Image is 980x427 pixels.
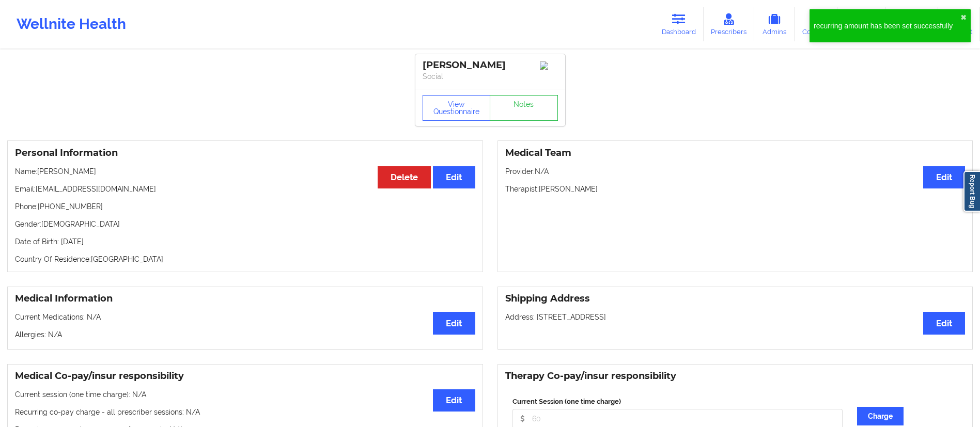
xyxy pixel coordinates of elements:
[433,312,475,334] button: Edit
[15,293,475,305] h3: Medical Information
[505,184,966,194] p: Therapist: [PERSON_NAME]
[505,293,966,305] h3: Shipping Address
[423,95,491,121] button: View Questionnaire
[795,7,837,41] a: Coaches
[512,397,843,407] label: Current Session (one time charge)
[923,166,965,188] button: Edit
[960,13,967,22] button: close
[505,370,966,382] h3: Therapy Co-pay/insur responsibility
[857,407,904,425] button: Charge
[15,389,475,400] p: Current session (one time charge): N/A
[433,166,475,188] button: Edit
[505,147,966,159] h3: Medical Team
[963,171,980,212] a: Report Bug
[754,7,795,41] a: Admins
[433,389,475,412] button: Edit
[15,254,475,264] p: Country Of Residence: [GEOGRAPHIC_DATA]
[15,201,475,212] p: Phone: [PHONE_NUMBER]
[540,61,558,70] img: Image%2Fplaceholer-image.png
[15,329,475,340] p: Allergies: N/A
[423,59,558,71] div: [PERSON_NAME]
[378,166,431,188] button: Delete
[423,71,558,82] p: Social
[704,7,755,41] a: Prescribers
[15,407,475,417] p: Recurring co-pay charge - all prescriber sessions : N/A
[490,95,558,121] a: Notes
[15,147,475,159] h3: Personal Information
[15,312,475,322] p: Current Medications: N/A
[15,166,475,177] p: Name: [PERSON_NAME]
[15,184,475,194] p: Email: [EMAIL_ADDRESS][DOMAIN_NAME]
[814,21,960,31] div: recurring amount has been set successfully
[923,312,965,334] button: Edit
[15,370,475,382] h3: Medical Co-pay/insur responsibility
[15,236,475,247] p: Date of Birth: [DATE]
[505,312,966,322] p: Address: [STREET_ADDRESS]
[15,219,475,229] p: Gender: [DEMOGRAPHIC_DATA]
[505,166,966,177] p: Provider: N/A
[654,7,704,41] a: Dashboard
